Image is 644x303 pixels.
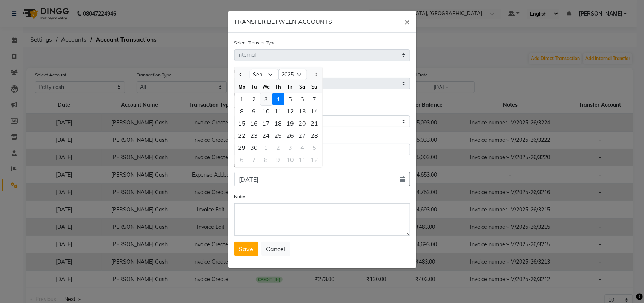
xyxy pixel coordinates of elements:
[272,154,284,166] div: 9
[312,68,319,81] button: Next month
[250,69,278,80] select: Select month
[248,117,260,129] div: Tuesday, September 16, 2025
[309,141,321,154] div: 5
[297,81,309,93] div: Sa
[284,81,297,93] div: Fr
[236,154,248,166] div: 6
[297,93,309,105] div: 6
[284,105,297,117] div: 12
[297,117,309,129] div: Saturday, September 20, 2025
[272,117,284,129] div: 18
[297,129,309,141] div: 27
[260,81,272,93] div: We
[238,68,244,81] button: Previous month
[272,93,284,105] div: Thursday, September 4, 2025
[297,141,309,154] div: 4
[284,117,297,129] div: Friday, September 19, 2025
[272,141,284,154] div: Thursday, October 2, 2025
[260,141,272,154] div: 1
[236,117,248,129] div: Monday, September 15, 2025
[297,154,309,166] div: 11
[248,93,260,105] div: 2
[278,69,307,80] select: Select year
[236,154,248,166] div: Monday, October 6, 2025
[309,141,321,154] div: Sunday, October 5, 2025
[236,93,248,105] div: 1
[248,141,260,154] div: 30
[248,117,260,129] div: 16
[248,81,260,93] div: Tu
[309,93,321,105] div: Sunday, September 7, 2025
[297,141,309,154] div: Saturday, October 4, 2025
[236,129,248,141] div: Monday, September 22, 2025
[399,11,416,32] button: Close
[260,154,272,166] div: Wednesday, October 8, 2025
[248,154,260,166] div: 7
[405,16,410,27] span: ×
[236,141,248,154] div: 29
[248,141,260,154] div: Tuesday, September 30, 2025
[272,154,284,166] div: Thursday, October 9, 2025
[272,129,284,141] div: 25
[284,141,297,154] div: 3
[272,81,284,93] div: Th
[297,129,309,141] div: Saturday, September 27, 2025
[261,242,290,256] button: Cancel
[309,117,321,129] div: 21
[284,154,297,166] div: Friday, October 10, 2025
[309,129,321,141] div: Sunday, September 28, 2025
[236,141,248,154] div: Monday, September 29, 2025
[309,81,321,93] div: Su
[234,193,247,200] label: Notes
[309,129,321,141] div: 28
[284,154,297,166] div: 10
[309,105,321,117] div: 14
[234,17,332,26] h6: TRANSFER BETWEEN ACCOUNTS
[248,129,260,141] div: Tuesday, September 23, 2025
[260,117,272,129] div: 17
[236,129,248,141] div: 22
[236,93,248,105] div: Monday, September 1, 2025
[272,105,284,117] div: 11
[309,93,321,105] div: 7
[260,93,272,105] div: 3
[309,154,321,166] div: 12
[248,93,260,105] div: Tuesday, September 2, 2025
[309,105,321,117] div: Sunday, September 14, 2025
[284,93,297,105] div: Friday, September 5, 2025
[260,141,272,154] div: Wednesday, October 1, 2025
[297,105,309,117] div: 13
[248,129,260,141] div: 23
[284,129,297,141] div: 26
[260,105,272,117] div: Wednesday, September 10, 2025
[248,105,260,117] div: 9
[272,141,284,154] div: 2
[260,154,272,166] div: 8
[309,117,321,129] div: Sunday, September 21, 2025
[260,129,272,141] div: 24
[284,93,297,105] div: 5
[248,154,260,166] div: Tuesday, October 7, 2025
[297,93,309,105] div: Saturday, September 6, 2025
[260,105,272,117] div: 10
[284,117,297,129] div: 19
[297,105,309,117] div: Saturday, September 13, 2025
[234,39,276,46] label: Select Transfer Type
[284,141,297,154] div: Friday, October 3, 2025
[239,245,254,253] span: Save
[272,105,284,117] div: Thursday, September 11, 2025
[284,129,297,141] div: Friday, September 26, 2025
[236,105,248,117] div: 8
[272,129,284,141] div: Thursday, September 25, 2025
[284,105,297,117] div: Friday, September 12, 2025
[236,81,248,93] div: Mo
[248,105,260,117] div: Tuesday, September 9, 2025
[297,117,309,129] div: 20
[297,154,309,166] div: Saturday, October 11, 2025
[260,117,272,129] div: Wednesday, September 17, 2025
[260,93,272,105] div: Wednesday, September 3, 2025
[272,117,284,129] div: Thursday, September 18, 2025
[260,129,272,141] div: Wednesday, September 24, 2025
[272,93,284,105] div: 4
[309,154,321,166] div: Sunday, October 12, 2025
